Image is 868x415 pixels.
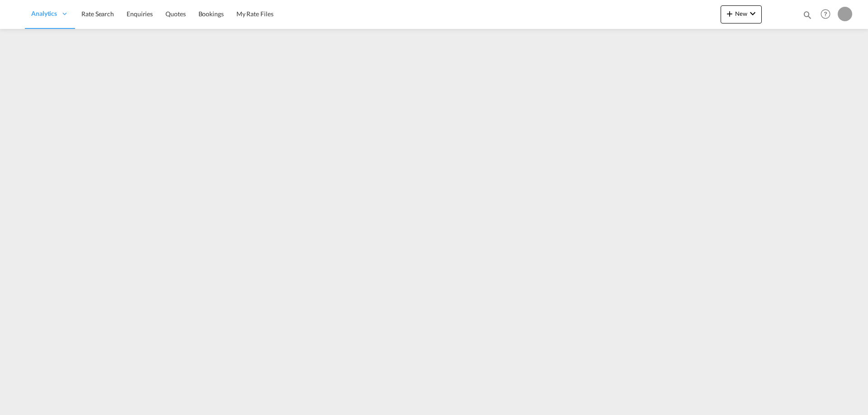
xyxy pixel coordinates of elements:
span: Analytics [31,9,57,18]
span: Bookings [198,10,224,18]
span: Enquiries [127,10,153,18]
div: icon-magnify [802,10,812,23]
div: Help [818,6,838,23]
span: Help [818,6,833,22]
md-icon: icon-plus 400-fg [724,8,735,19]
md-icon: icon-magnify [802,10,812,20]
span: New [724,10,758,17]
span: Rate Search [81,10,114,18]
button: icon-plus 400-fgNewicon-chevron-down [721,5,762,23]
span: Quotes [165,10,185,18]
span: My Rate Files [236,10,274,18]
md-icon: icon-chevron-down [747,8,758,19]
